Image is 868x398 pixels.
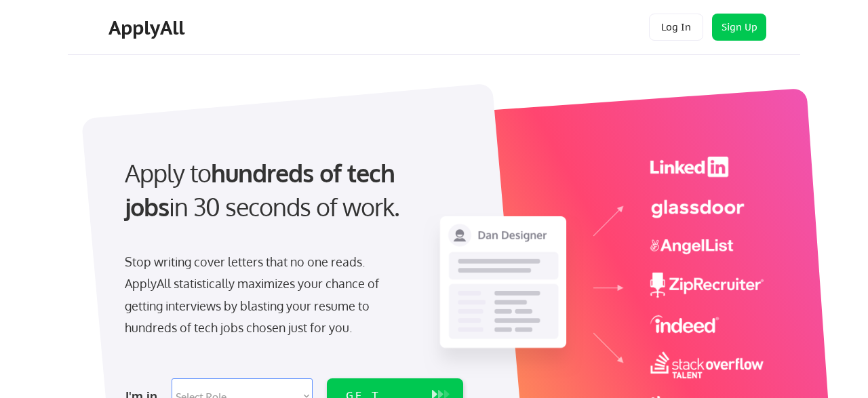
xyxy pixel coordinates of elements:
strong: hundreds of tech jobs [125,157,401,222]
button: Sign Up [712,14,766,41]
button: Log In [649,14,703,41]
div: Apply to in 30 seconds of work. [125,156,458,224]
div: ApplyAll [108,16,189,39]
div: Stop writing cover letters that no one reads. ApplyAll statistically maximizes your chance of get... [125,251,403,339]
